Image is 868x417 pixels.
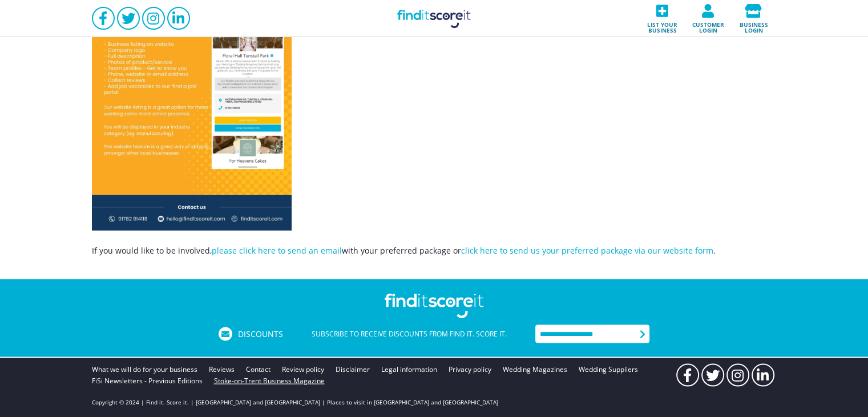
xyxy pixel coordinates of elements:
span: Customer login [689,18,728,33]
a: What we will do for your business [92,364,197,375]
a: Privacy policy [449,364,491,375]
div: Subscribe to receive discounts from Find it. Score it. [283,327,535,341]
a: Wedding Suppliers [579,364,638,375]
a: Disclaimer [336,364,370,375]
a: Wedding Magazines [503,364,567,375]
a: Stoke-on-Trent Business Magazine [214,375,325,387]
a: FiSi Newsletters - Previous Editions [92,375,203,387]
span: Discounts [238,330,283,338]
a: Business login [731,1,777,37]
p: If you would like to be involved, with your preferred package or . [92,245,777,256]
a: List your business [640,1,685,37]
a: please click here to send an email [212,245,342,256]
a: Customer login [685,1,731,37]
span: Business login [734,18,773,33]
a: Review policy [282,364,324,375]
a: Reviews [209,364,235,375]
a: click here to send us your preferred package via our website form [461,245,713,256]
p: Copyright © 2024 | Find it. Score it. | [GEOGRAPHIC_DATA] and [GEOGRAPHIC_DATA] | Places to visit... [92,398,498,406]
a: Contact [246,364,271,375]
span: List your business [643,18,682,33]
a: Legal information [381,364,437,375]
